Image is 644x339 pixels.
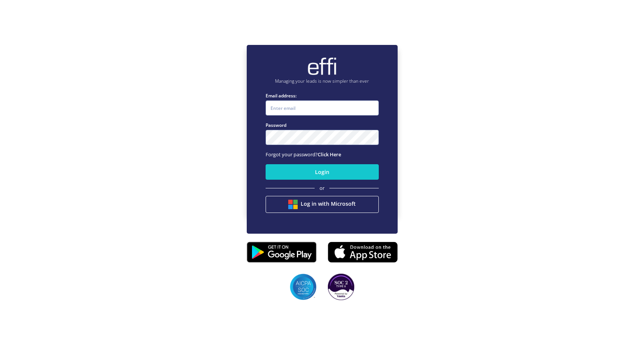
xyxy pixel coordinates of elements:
[288,200,298,209] img: btn google
[247,237,317,268] img: playstore.0fabf2e.png
[266,78,379,85] p: Managing your leads is now simpler than ever
[318,151,341,158] a: Click Here
[266,92,379,99] label: Email address:
[307,57,337,76] img: brand-logo.ec75409.png
[266,100,379,116] input: Enter email
[328,239,398,265] img: appstore.8725fd3.png
[266,164,379,180] button: Login
[266,151,341,158] span: Forgot your password?
[320,185,324,192] span: or
[266,196,379,213] button: Log in with Microsoft
[328,274,354,300] img: SOC2 badges
[266,122,379,129] label: Password
[290,274,316,300] img: SOC2 badges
